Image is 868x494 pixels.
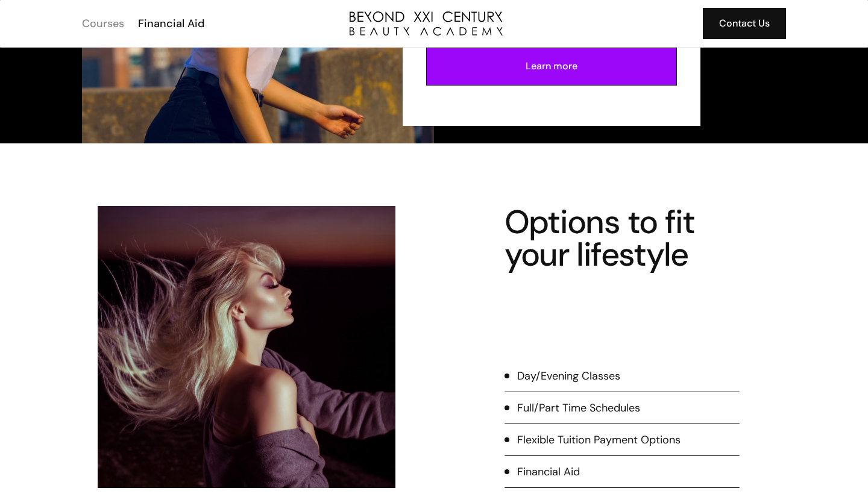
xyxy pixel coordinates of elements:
a: home [350,11,503,36]
div: Financial Aid [517,464,580,480]
img: purple beauty model [98,206,395,488]
a: Contact Us [703,8,786,39]
div: Contact Us [719,16,770,31]
div: Full/Part Time Schedules [517,400,640,416]
div: Flexible Tuition Payment Options [517,432,681,448]
input: Learn more [426,48,677,86]
a: Financial Aid [130,16,210,31]
div: Financial Aid [138,16,204,31]
div: Courses [82,16,124,31]
h4: Options to fit your lifestyle [505,206,740,271]
div: Day/Evening Classes [517,368,620,384]
a: Courses [74,16,130,31]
